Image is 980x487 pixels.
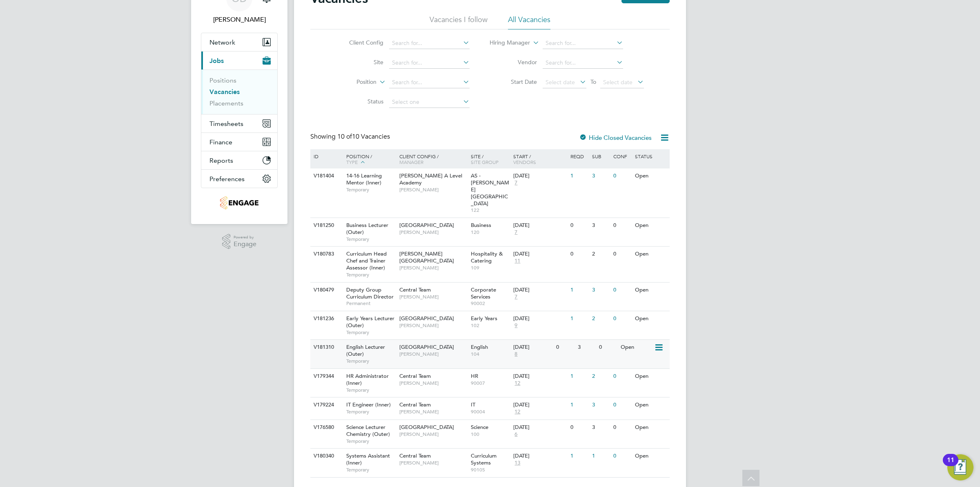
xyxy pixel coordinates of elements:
[399,431,467,438] span: [PERSON_NAME]
[947,454,973,480] button: Open Resource Center, 11 new notifications
[513,287,566,294] div: [DATE]
[568,168,590,184] div: 1
[471,172,509,207] span: AS - [PERSON_NAME][GEOGRAPHIC_DATA]
[346,408,395,415] span: Temporary
[471,229,510,236] span: 120
[590,149,611,163] div: Sub
[471,265,510,271] span: 109
[633,369,668,384] div: Open
[597,340,618,355] div: 0
[471,300,510,307] span: 90002
[590,247,611,262] div: 2
[399,294,467,300] span: [PERSON_NAME]
[399,424,454,431] span: [GEOGRAPHIC_DATA]
[611,420,633,435] div: 0
[346,329,395,336] span: Temporary
[234,234,256,241] span: Powered by
[513,453,566,460] div: [DATE]
[346,358,395,364] span: Temporary
[513,424,566,431] div: [DATE]
[513,229,519,236] span: 7
[590,449,611,464] div: 1
[513,408,521,415] span: 12
[346,315,394,329] span: Early Years Lecturer (Outer)
[633,397,668,413] div: Open
[611,218,633,233] div: 0
[611,283,633,298] div: 0
[568,369,590,384] div: 1
[633,420,668,435] div: Open
[201,133,277,151] button: Finance
[399,265,467,271] span: [PERSON_NAME]
[312,311,340,326] div: V181236
[543,57,623,69] input: Search for...
[312,149,340,163] div: ID
[389,97,470,108] input: Select one
[312,369,340,384] div: V179344
[201,114,277,132] button: Timesheets
[346,452,390,466] span: Systems Assistant (Inner)
[312,449,340,464] div: V180340
[346,343,385,357] span: English Lecturer (Outer)
[346,387,395,393] span: Temporary
[399,408,467,415] span: [PERSON_NAME]
[568,247,590,262] div: 0
[399,460,467,466] span: [PERSON_NAME]
[568,420,590,435] div: 0
[399,186,467,193] span: [PERSON_NAME]
[513,258,521,265] span: 11
[209,138,232,146] span: Finance
[633,247,668,262] div: Open
[513,431,519,438] span: 6
[513,373,566,380] div: [DATE]
[201,151,277,169] button: Reports
[471,315,497,322] span: Early Years
[611,247,633,262] div: 0
[234,241,256,248] span: Engage
[513,322,519,329] span: 9
[201,170,277,188] button: Preferences
[346,159,358,165] span: Type
[312,283,340,298] div: V180479
[471,401,475,408] span: IT
[513,180,519,186] span: 7
[513,351,519,358] span: 8
[633,149,668,163] div: Status
[471,380,510,386] span: 90007
[471,159,499,165] span: Site Group
[346,172,382,186] span: 14-16 Learning Mentor (Inner)
[611,369,633,384] div: 0
[590,397,611,413] div: 3
[590,369,611,384] div: 2
[209,120,243,128] span: Timesheets
[471,431,510,438] span: 100
[590,283,611,298] div: 3
[633,283,668,298] div: Open
[340,149,397,170] div: Position /
[611,311,633,326] div: 0
[471,286,496,300] span: Corporate Services
[611,149,633,163] div: Conf
[513,315,566,322] div: [DATE]
[633,218,668,233] div: Open
[603,79,633,86] span: Select date
[633,449,668,464] div: Open
[590,420,611,435] div: 3
[201,196,278,209] a: Go to home page
[312,340,340,355] div: V181310
[513,173,566,180] div: [DATE]
[508,15,550,29] li: All Vacancies
[346,250,387,271] span: Curriculum Head Chef and Trainer Assessor (Inner)
[399,222,454,229] span: [GEOGRAPHIC_DATA]
[399,229,467,236] span: [PERSON_NAME]
[336,58,383,66] label: Site
[490,58,537,66] label: Vendor
[543,38,623,49] input: Search for...
[399,401,431,408] span: Central Team
[389,57,470,69] input: Search for...
[483,39,530,47] label: Hiring Manager
[471,250,503,264] span: Hospitality & Catering
[399,380,467,386] span: [PERSON_NAME]
[568,283,590,298] div: 1
[346,272,395,278] span: Temporary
